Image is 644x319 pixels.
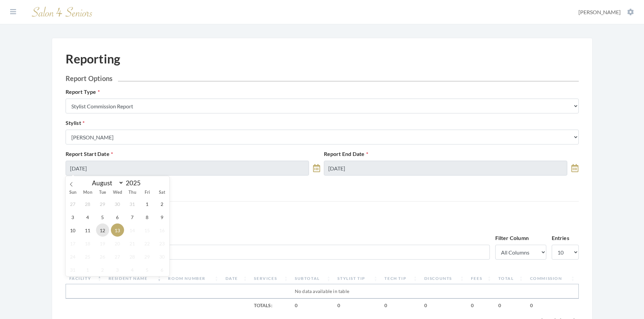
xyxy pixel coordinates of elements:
[96,263,109,276] span: September 2, 2025
[222,273,251,284] th: Date: activate to sort column ascending
[111,223,124,237] span: August 13, 2025
[527,298,578,312] td: 0
[156,197,169,210] span: August 2, 2025
[154,190,169,195] span: Sat
[324,161,568,176] input: Select Date
[66,150,113,158] label: Report Start Date
[111,263,124,276] span: September 3, 2025
[111,197,124,210] span: July 30, 2025
[334,273,381,284] th: Stylist Tip: activate to sort column ascending
[66,210,579,226] h3: Stylist Commission Report
[80,190,95,195] span: Mon
[156,210,169,223] span: August 9, 2025
[141,223,154,237] span: August 15, 2025
[111,210,124,223] span: August 6, 2025
[140,190,154,195] span: Fri
[96,237,109,250] span: August 19, 2025
[111,237,124,250] span: August 20, 2025
[66,197,79,210] span: July 27, 2025
[495,298,527,312] td: 0
[578,9,621,15] span: [PERSON_NAME]
[421,298,468,312] td: 0
[381,298,421,312] td: 0
[254,302,272,308] strong: Totals:
[291,298,334,312] td: 0
[105,273,165,284] th: Resident Name: activate to sort column ascending
[66,237,79,250] span: August 17, 2025
[141,210,154,223] span: August 8, 2025
[81,197,94,210] span: July 28, 2025
[156,237,169,250] span: August 23, 2025
[141,250,154,263] span: August 29, 2025
[156,263,169,276] span: September 6, 2025
[66,223,79,237] span: August 10, 2025
[111,250,124,263] span: August 27, 2025
[468,298,495,312] td: 0
[66,284,578,298] td: No data available in table
[66,273,105,284] th: Facility: activate to sort column descending
[495,234,529,242] label: Filter Column
[141,263,154,276] span: September 5, 2025
[126,237,139,250] span: August 21, 2025
[141,197,154,210] span: August 1, 2025
[126,250,139,263] span: August 28, 2025
[66,219,579,226] span: Stylist: [PERSON_NAME]
[66,161,309,176] input: Select Date
[552,234,569,242] label: Entries
[81,223,94,237] span: August 11, 2025
[527,273,578,284] th: Commission: activate to sort column ascending
[468,273,495,284] th: Fees: activate to sort column ascending
[81,263,94,276] span: September 1, 2025
[66,190,80,195] span: Sun
[96,197,109,210] span: July 29, 2025
[81,210,94,223] span: August 4, 2025
[313,161,320,176] a: toggle
[126,210,139,223] span: August 7, 2025
[66,52,121,66] h1: Reporting
[126,263,139,276] span: September 4, 2025
[89,179,124,187] select: Month
[571,161,578,176] a: toggle
[28,4,96,20] img: Salon 4 Seniors
[66,88,100,96] label: Report Type
[141,237,154,250] span: August 22, 2025
[66,210,79,223] span: August 3, 2025
[495,273,527,284] th: Total: activate to sort column ascending
[251,273,291,284] th: Services: activate to sort column ascending
[110,190,125,195] span: Wed
[66,119,85,127] label: Stylist
[81,250,94,263] span: August 25, 2025
[96,210,109,223] span: August 5, 2025
[156,250,169,263] span: August 30, 2025
[324,150,368,158] label: Report End Date
[126,223,139,237] span: August 14, 2025
[334,298,381,312] td: 0
[381,273,421,284] th: Tech Tip: activate to sort column ascending
[125,190,140,195] span: Thu
[124,179,146,187] input: Year
[95,190,110,195] span: Tue
[576,8,636,16] button: [PERSON_NAME]
[291,273,334,284] th: Subtotal: activate to sort column ascending
[66,245,490,260] input: Filter...
[66,263,79,276] span: August 31, 2025
[66,74,579,82] h2: Report Options
[66,250,79,263] span: August 24, 2025
[96,250,109,263] span: August 26, 2025
[96,223,109,237] span: August 12, 2025
[126,197,139,210] span: July 31, 2025
[156,223,169,237] span: August 16, 2025
[165,273,222,284] th: Room Number: activate to sort column ascending
[421,273,468,284] th: Discounts: activate to sort column ascending
[81,237,94,250] span: August 18, 2025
